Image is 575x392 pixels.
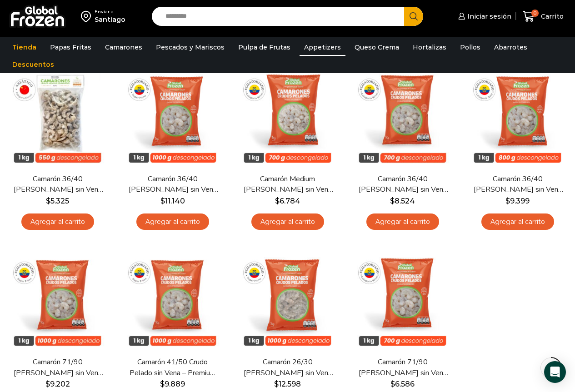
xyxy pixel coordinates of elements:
a: Camarón 36/40 [PERSON_NAME] sin Vena – Gold – Caja 10 kg [472,174,563,195]
a: Papas Fritas [45,39,96,56]
a: Camarón 71/90 [PERSON_NAME] sin Vena – Silver – Caja 10 kg [357,357,448,378]
span: $ [46,197,50,205]
a: Camarón 26/30 [PERSON_NAME] sin Vena – Super Prime – Caja 10 kg [242,357,333,378]
a: Iniciar sesión [456,7,511,25]
a: Pulpa de Frutas [234,39,295,56]
img: address-field-icon.svg [81,9,95,24]
a: Hortalizas [408,39,451,56]
a: Camarón 41/50 Crudo Pelado sin Vena – Premium – Caja 10 kg [127,357,218,378]
span: Carrito [539,12,564,21]
bdi: 8.524 [390,197,415,205]
span: $ [274,380,279,388]
a: Appetizers [300,39,345,56]
a: Camarón 71/90 [PERSON_NAME] sin Vena – Super Prime – Caja 10 kg [12,357,103,378]
a: Agregar al carrito: “Camarón 36/40 Crudo Pelado sin Vena - Gold - Caja 10 kg” [481,213,554,230]
a: Pescados y Mariscos [151,39,229,56]
bdi: 9.399 [505,197,530,205]
a: Agregar al carrito: “Camarón Medium Crudo Pelado sin Vena - Silver - Caja 10 kg” [251,213,324,230]
span: $ [275,197,280,205]
span: $ [390,197,395,205]
span: $ [160,197,165,205]
span: 0 [531,10,539,17]
a: Camarones [100,39,147,56]
div: Open Intercom Messenger [544,361,566,383]
a: Agregar al carrito: “Camarón 36/40 Crudo Pelado sin Vena - Super Prime - Caja 10 kg” [136,213,209,230]
a: Tienda [8,39,41,56]
a: Camarón 36/40 [PERSON_NAME] sin Vena – Silver – Caja 10 kg [357,174,448,195]
bdi: 6.784 [275,197,300,205]
button: Search button [404,7,423,26]
a: Camarón Medium [PERSON_NAME] sin Vena – Silver – Caja 10 kg [242,174,333,195]
span: $ [45,380,50,388]
bdi: 9.202 [45,380,70,388]
div: Santiago [95,15,125,24]
span: $ [160,380,165,388]
a: Queso Crema [350,39,404,56]
span: $ [505,197,510,205]
span: $ [390,380,395,388]
a: Abarrotes [490,39,532,56]
bdi: 6.586 [390,380,415,388]
bdi: 5.325 [46,197,69,205]
a: Agregar al carrito: “Camarón 36/40 Crudo Pelado sin Vena - Bronze - Caja 10 kg” [21,213,94,230]
a: Agregar al carrito: “Camarón 36/40 Crudo Pelado sin Vena - Silver - Caja 10 kg” [366,213,439,230]
bdi: 11.140 [160,197,185,205]
a: Camarón 36/40 [PERSON_NAME] sin Vena – Bronze – Caja 10 kg [12,174,103,195]
span: Iniciar sesión [465,12,511,21]
a: Camarón 36/40 [PERSON_NAME] sin Vena – Super Prime – Caja 10 kg [127,174,218,195]
a: 0 Carrito [520,6,566,27]
div: Enviar a [95,9,125,15]
bdi: 12.598 [274,380,301,388]
a: Pollos [455,39,485,56]
bdi: 9.889 [160,380,185,388]
a: Descuentos [8,56,59,73]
